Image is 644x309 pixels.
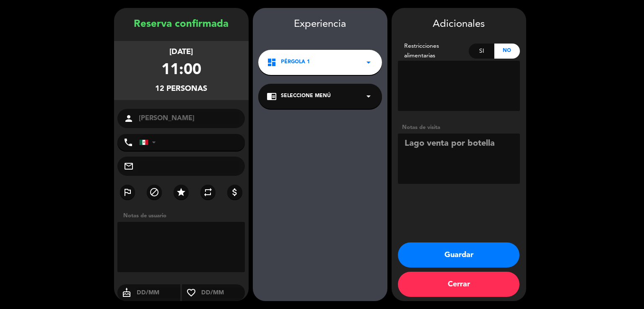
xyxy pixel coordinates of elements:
i: arrow_drop_down [364,57,374,67]
i: person [124,113,134,124]
i: block [149,187,159,197]
div: 12 personas [155,83,207,95]
i: outlined_flag [122,187,132,197]
i: arrow_drop_down [364,91,374,101]
div: 11:00 [161,58,201,83]
div: Notas de visita [398,123,520,132]
span: Seleccione Menú [281,92,331,100]
span: Pérgola 1 [281,58,310,67]
div: Restricciones alimentarias [398,41,469,61]
div: Si [469,44,494,59]
i: phone [123,137,133,147]
i: attach_money [230,187,240,197]
i: cake [117,288,136,298]
div: Experiencia [253,16,387,33]
div: Mexico (México): +52 [140,134,159,150]
button: Guardar [398,242,519,268]
i: favorite_border [182,288,200,298]
div: Adicionales [398,16,520,33]
button: Cerrar [398,272,519,297]
input: DD/MM [136,288,181,298]
div: No [494,44,520,59]
div: Notas de usuario [119,211,249,220]
i: star [176,187,186,197]
input: DD/MM [200,288,245,298]
div: [DATE] [169,46,193,58]
i: dashboard [267,57,277,67]
i: chrome_reader_mode [267,91,277,101]
i: mail_outline [124,161,134,171]
i: repeat [203,187,213,197]
div: Reserva confirmada [114,16,249,33]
